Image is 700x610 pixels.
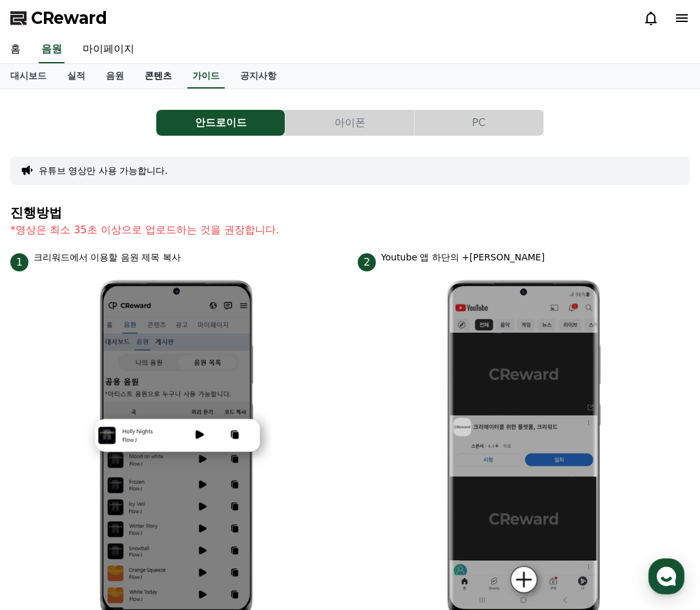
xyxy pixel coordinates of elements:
[39,36,65,63] a: 음원
[34,251,181,264] p: 크리워드에서 이용할 음원 제목 복사
[41,429,48,439] span: 홈
[118,430,134,440] span: 대화
[358,253,376,271] span: 2
[10,253,28,271] span: 1
[10,8,107,28] a: CReward
[381,251,544,264] p: Youtube 앱 하단의 +[PERSON_NAME]
[230,64,287,89] a: 공지사항
[72,36,145,63] a: 마이페이지
[415,110,544,136] a: PC
[31,8,107,28] span: CReward
[156,110,285,136] button: 안드로이드
[4,410,85,442] a: 홈
[415,110,543,136] button: PC
[10,222,690,238] p: *영상은 최소 35초 이상으로 업로드하는 것을 권장합니다.
[285,110,414,136] button: 아이폰
[57,64,96,89] a: 실적
[10,205,690,220] h4: 진행방법
[96,64,134,89] a: 음원
[85,410,167,442] a: 대화
[187,64,225,89] a: 가이드
[285,110,415,136] a: 아이폰
[156,110,285,136] a: 안드로이드
[167,410,248,442] a: 설정
[200,429,215,439] span: 설정
[134,64,182,89] a: 콘텐츠
[39,164,168,177] button: 유튜브 영상만 사용 가능합니다.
